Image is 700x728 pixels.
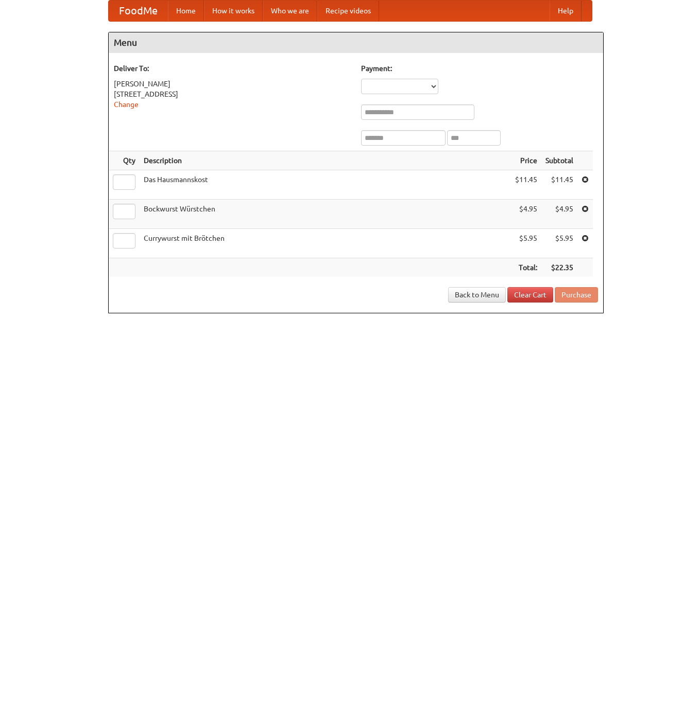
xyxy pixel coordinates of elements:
[114,79,351,89] div: [PERSON_NAME]
[541,151,577,170] th: Subtotal
[109,1,168,21] a: FoodMe
[114,100,139,109] a: Change
[140,200,511,229] td: Bockwurst Würstchen
[263,1,317,21] a: Who we are
[555,287,598,303] button: Purchase
[511,229,541,258] td: $5.95
[541,200,577,229] td: $4.95
[361,63,598,74] h5: Payment:
[550,1,582,21] a: Help
[140,151,511,170] th: Description
[511,258,541,277] th: Total:
[448,287,506,303] a: Back to Menu
[511,170,541,200] td: $11.45
[114,89,351,99] div: [STREET_ADDRESS]
[541,258,577,277] th: $22.35
[511,151,541,170] th: Price
[140,229,511,258] td: Currywurst mit Brötchen
[109,32,603,53] h4: Menu
[109,151,140,170] th: Qty
[317,1,379,21] a: Recipe videos
[541,170,577,200] td: $11.45
[541,229,577,258] td: $5.95
[168,1,204,21] a: Home
[511,200,541,229] td: $4.95
[507,287,553,303] a: Clear Cart
[204,1,263,21] a: How it works
[140,170,511,200] td: Das Hausmannskost
[114,63,351,74] h5: Deliver To:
